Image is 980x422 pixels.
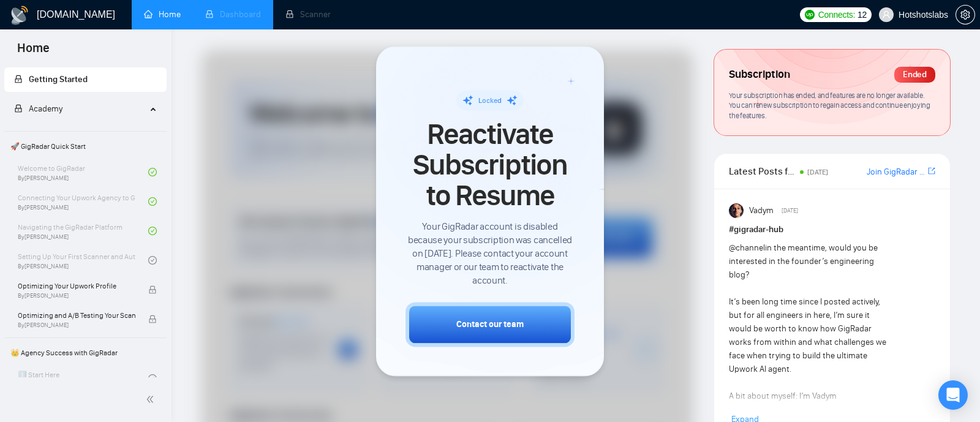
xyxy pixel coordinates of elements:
[729,243,765,253] span: @channel
[782,205,798,216] span: [DATE]
[405,302,575,347] button: Contact our team
[956,10,974,20] span: setting
[29,104,62,114] span: Academy
[405,119,575,211] span: Reactivate Subscription to Resume
[144,9,181,20] a: homeHome
[148,285,157,294] span: lock
[7,39,59,65] span: Home
[148,168,157,176] span: check-circle
[14,104,62,114] span: Academy
[858,8,867,21] span: 12
[6,341,165,365] span: 👑 Agency Success with GigRadar
[956,5,975,24] button: setting
[148,315,157,323] span: lock
[148,197,157,206] span: check-circle
[882,10,891,19] span: user
[29,74,88,85] span: Getting Started
[867,165,925,179] a: Join GigRadar Slack Community
[729,223,935,236] h1: # gigradar-hub
[928,166,935,176] span: export
[14,75,23,83] span: lock
[456,318,524,331] div: Contact our team
[18,292,135,300] span: By [PERSON_NAME]
[938,380,968,410] div: Open Intercom Messenger
[956,10,975,20] a: setting
[818,8,855,21] span: Connects:
[729,203,744,218] img: Vadym
[729,91,930,120] span: Your subscription has ended, and features are no longer available. You can renew subscription to ...
[6,134,165,159] span: 🚀 GigRadar Quick Start
[148,227,157,235] span: check-circle
[894,67,935,83] div: Ended
[729,164,796,179] span: Latest Posts from the GigRadar Community
[18,322,135,329] span: By [PERSON_NAME]
[146,393,158,405] span: double-left
[749,204,774,217] span: Vadym
[14,104,23,113] span: lock
[18,309,135,322] span: Optimizing and A/B Testing Your Scanner for Better Results
[18,280,135,292] span: Optimizing Your Upwork Profile
[729,64,790,85] span: Subscription
[10,6,29,25] img: logo
[928,165,935,177] a: export
[405,220,575,287] span: Your GigRadar account is disabled because your subscription was cancelled on [DATE]. Please conta...
[478,96,502,105] span: Locked
[148,256,157,265] span: check-circle
[807,168,828,176] span: [DATE]
[805,10,815,20] img: upwork-logo.png
[4,67,167,92] li: Getting Started
[148,374,157,383] span: check-circle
